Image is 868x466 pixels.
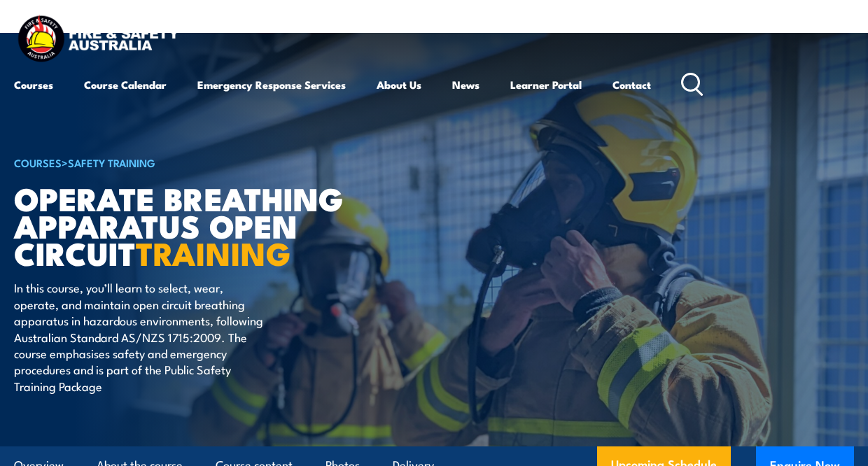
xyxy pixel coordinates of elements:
h6: > [14,154,360,171]
a: Course Calendar [84,68,167,101]
strong: TRAINING [136,228,291,276]
a: Learner Portal [510,68,582,101]
a: News [452,68,479,101]
p: In this course, you’ll learn to select, wear, operate, and maintain open circuit breathing appara... [14,279,269,394]
h1: Operate Breathing Apparatus Open Circuit [14,184,360,266]
a: Courses [14,68,53,101]
a: About Us [377,68,421,101]
a: COURSES [14,155,62,170]
a: Contact [612,68,651,101]
a: Emergency Response Services [197,68,346,101]
a: Safety Training [68,155,155,170]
